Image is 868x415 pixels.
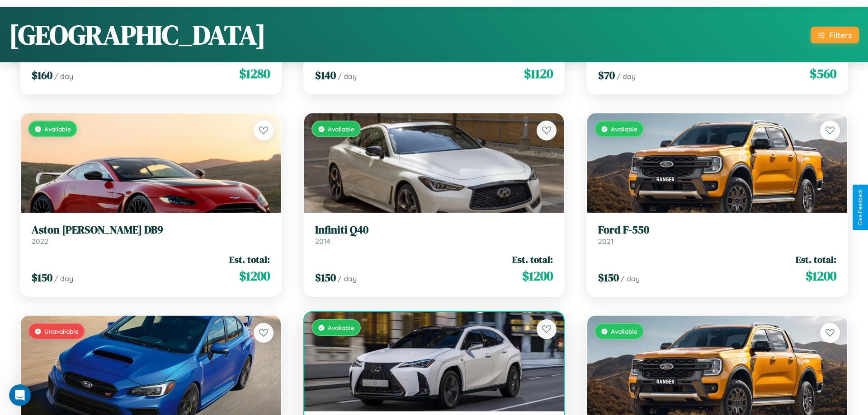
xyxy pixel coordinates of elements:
[512,253,553,266] span: Est. total:
[829,30,852,40] div: Filters
[338,72,357,81] span: / day
[239,65,270,83] span: $ 1280
[598,224,836,246] a: Ford F-5502021
[229,253,270,266] span: Est. total:
[315,224,553,246] a: Infiniti Q402014
[239,267,270,285] span: $ 1200
[598,68,615,83] span: $ 70
[328,125,354,133] span: Available
[796,253,836,266] span: Est. total:
[811,27,859,43] button: Filters
[9,384,31,406] iframe: Intercom live chat
[617,72,636,81] span: / day
[524,65,553,83] span: $ 1120
[857,189,863,226] div: Give Feedback
[54,274,73,283] span: / day
[806,267,836,285] span: $ 1200
[611,327,637,335] span: Available
[598,237,613,246] span: 2021
[598,224,836,237] h3: Ford F-550
[338,274,357,283] span: / day
[522,267,553,285] span: $ 1200
[315,224,553,237] h3: Infiniti Q40
[315,270,336,285] span: $ 150
[44,125,71,133] span: Available
[54,72,73,81] span: / day
[598,270,619,285] span: $ 150
[32,224,270,237] h3: Aston [PERSON_NAME] DB9
[328,324,354,331] span: Available
[32,270,52,285] span: $ 150
[9,16,266,53] h1: [GEOGRAPHIC_DATA]
[810,65,836,83] span: $ 560
[315,68,336,83] span: $ 140
[32,68,52,83] span: $ 160
[611,125,637,133] span: Available
[32,224,270,246] a: Aston [PERSON_NAME] DB92022
[32,237,48,246] span: 2022
[44,327,79,335] span: Unavailable
[621,274,640,283] span: / day
[315,237,330,246] span: 2014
